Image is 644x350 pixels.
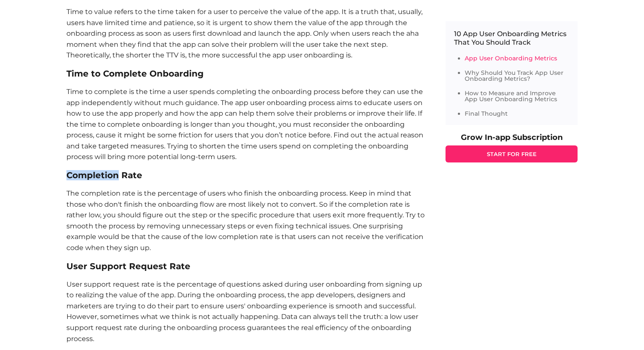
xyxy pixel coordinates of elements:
p: Time to value refers to the time taken for a user to perceive the value of the app. It is a truth... [66,6,428,61]
b: Time to Complete Onboarding [66,68,204,79]
a: How to Measure and Improve App User Onboarding Metrics [465,89,557,103]
a: Final Thought [465,110,508,117]
b: User Support Request Rate [66,261,190,271]
a: START FOR FREE [446,145,578,162]
a: Why Should You Track App User Onboarding Metrics? [465,69,563,83]
b: Completion Rate [66,170,142,180]
p: User support request rate is the percentage of questions asked during user onboarding from signin... [66,279,428,344]
a: App User Onboarding Metrics [465,54,557,62]
p: Grow In-app Subscription [446,134,578,141]
p: The completion rate is the percentage of users who finish the onboarding process. Keep in mind th... [66,188,428,253]
p: Time to complete is the time a user spends completing the onboarding process before they can use ... [66,86,428,162]
p: 10 App User Onboarding Metrics That You Should Track [454,30,569,47]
